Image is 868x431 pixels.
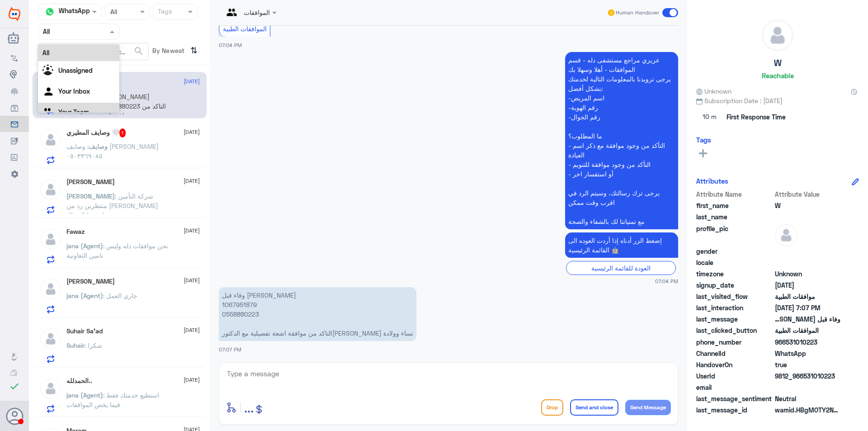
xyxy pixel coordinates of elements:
[696,337,773,347] span: phone_number
[696,109,723,125] span: 10 m
[42,85,56,99] img: yourInbox.svg
[775,326,840,335] span: الموافقات الطبية
[696,326,773,335] span: last_clicked_button
[6,407,23,425] button: Avatar
[42,49,49,57] b: All
[775,269,840,279] span: Unknown
[66,391,103,399] span: jana (Agent)
[616,9,659,17] span: Human Handover
[184,77,200,85] span: [DATE]
[39,178,62,201] img: defaultAdmin.png
[696,136,711,144] h6: Tags
[66,327,103,335] h5: Suhair Sa’ad
[66,228,85,236] h5: Fawaz
[696,258,773,267] span: locale
[85,341,102,349] span: : شكرا
[244,399,254,415] span: ...
[133,44,144,59] button: search
[103,292,137,299] span: : جاري العمل
[565,52,678,229] p: 31/8/2025, 7:04 PM
[184,227,200,235] span: [DATE]
[696,269,773,279] span: timezone
[566,261,676,275] div: العودة للقائمة الرئيسية
[696,292,773,301] span: last_visited_flow
[58,108,89,116] b: Your Team
[66,377,92,385] h5: الحمدلله..
[696,383,773,392] span: email
[66,128,126,137] h5: وصايف المطيري 🤍
[696,224,773,245] span: profile_pic
[775,292,840,301] span: موافقات الطبية
[133,46,144,57] span: search
[66,278,115,285] h5: محمد الشهري
[726,112,786,122] span: First Response Time
[570,399,618,416] button: Send and close
[66,192,158,219] span: : شركة التأمين منتظرين رد من [PERSON_NAME] على هذا السؤال
[219,287,416,341] p: 31/8/2025, 7:07 PM
[696,314,773,324] span: last_message
[696,303,773,313] span: last_interaction
[149,43,187,61] span: By Newest
[66,242,103,250] span: jana (Agent)
[66,178,115,186] h5: Hussein Hraibe
[696,246,773,256] span: gender
[565,232,678,258] p: 31/8/2025, 7:04 PM
[38,43,148,60] input: Search by Name, Local etc…
[66,142,159,160] span: : وصايف [PERSON_NAME] ٠٥٠٣٣٦٩٠٨٥
[775,201,840,210] span: W
[775,360,840,369] span: true
[775,303,840,313] span: 2025-08-31T16:07:21.592Z
[696,96,859,105] span: Subscription Date : [DATE]
[775,337,840,347] span: 966531010223
[66,292,103,299] span: jana (Agent)
[9,7,20,21] img: Widebot Logo
[184,128,200,136] span: [DATE]
[42,106,56,120] img: yourTeam.svg
[774,58,782,68] h5: W
[9,381,20,392] i: check
[190,43,198,58] i: ⇅
[762,71,794,80] h6: Reachable
[58,87,90,95] b: Your Inbox
[39,128,62,151] img: defaultAdmin.png
[696,360,773,369] span: HandoverOn
[696,177,728,185] h6: Attributes
[66,192,115,200] span: [PERSON_NAME]
[66,341,85,349] span: Suhair
[775,189,840,199] span: Attribute Value
[244,397,254,417] button: ...
[156,6,172,18] div: Tags
[775,371,840,381] span: 9812_966531010223
[696,349,773,358] span: ChannelId
[775,394,840,403] span: 0
[184,177,200,185] span: [DATE]
[655,277,678,285] span: 07:04 PM
[58,66,93,74] b: Unassigned
[89,142,108,150] span: وصايف
[775,405,840,415] span: wamid.HBgMOTY2NTMxMDEwMjIzFQIAEhgUM0E5MDE5QzYyNzU4OTk5ODU5MzIA
[219,346,241,352] span: 07:07 PM
[39,278,62,300] img: defaultAdmin.png
[762,20,793,51] img: defaultAdmin.png
[43,5,57,19] img: whatsapp.png
[696,394,773,403] span: last_message_sentiment
[625,400,671,415] button: Send Message
[42,65,56,78] img: Unassigned.svg
[696,212,773,222] span: last_name
[696,405,773,415] span: last_message_id
[775,246,840,256] span: null
[119,128,126,137] span: 1
[66,391,159,408] span: : استطيع خدمتك فقط فيما يخص الموافقات
[775,383,840,392] span: null
[696,371,773,381] span: UserId
[223,25,267,33] span: الموافقات الطبية
[39,228,62,251] img: defaultAdmin.png
[696,86,731,96] span: Unknown
[184,276,200,284] span: [DATE]
[775,280,840,290] span: 2025-08-31T16:04:02.708Z
[39,327,62,350] img: defaultAdmin.png
[39,377,62,400] img: defaultAdmin.png
[775,258,840,267] span: null
[66,242,168,259] span: : نحن موافقات دله وليس تامين التعاونية
[696,189,773,199] span: Attribute Name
